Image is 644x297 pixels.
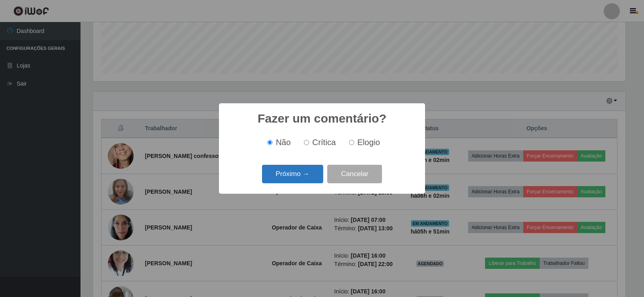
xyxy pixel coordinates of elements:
input: Não [267,140,272,145]
span: Não [276,138,291,147]
button: Cancelar [327,165,382,184]
h2: Fazer um comentário? [258,111,386,126]
button: Próximo → [262,165,323,184]
input: Elogio [349,140,354,145]
span: Crítica [312,138,336,147]
span: Elogio [357,138,380,147]
input: Crítica [304,140,309,145]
